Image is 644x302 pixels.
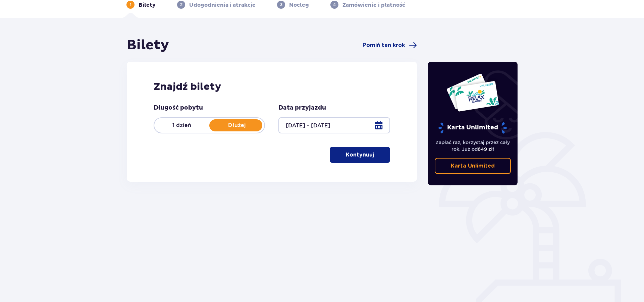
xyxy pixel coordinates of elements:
[177,1,256,9] div: 2Udogodnienia i atrakcje
[330,1,405,9] div: 4Zamówienie i płatność
[278,104,326,112] p: Data przyjazdu
[154,122,209,129] p: 1 dzień
[154,104,203,112] p: Długość pobytu
[435,158,511,174] a: Karta Unlimited
[342,1,405,9] p: Zamówienie i płatność
[330,147,390,163] button: Kontynuuj
[189,1,256,9] p: Udogodnienia i atrakcje
[130,2,131,8] p: 1
[180,2,182,8] p: 2
[435,139,511,153] p: Zapłać raz, korzystaj przez cały rok. Już od !
[277,1,309,9] div: 3Nocleg
[438,122,507,134] p: Karta Unlimited
[446,73,499,112] img: Dwie karty całoroczne do Suntago z napisem 'UNLIMITED RELAX', na białym tle z tropikalnymi liśćmi...
[127,37,169,54] h1: Bilety
[289,1,309,9] p: Nocleg
[126,1,156,9] div: 1Bilety
[363,41,417,49] a: Pomiń ten krok
[139,1,156,9] p: Bilety
[333,2,336,8] p: 4
[363,42,405,49] span: Pomiń ten krok
[451,162,495,170] p: Karta Unlimited
[280,2,282,8] p: 3
[346,151,374,159] p: Kontynuuj
[209,122,264,129] p: Dłużej
[478,146,493,152] span: 649 zł
[154,80,390,93] h2: Znajdź bilety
